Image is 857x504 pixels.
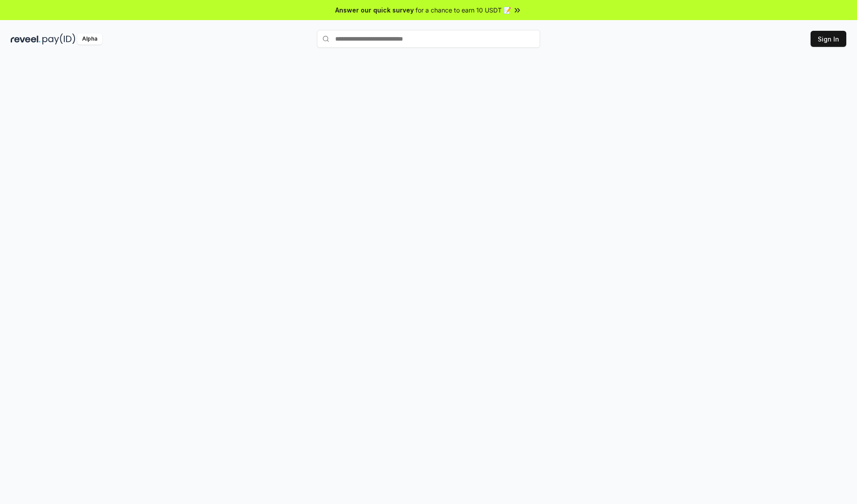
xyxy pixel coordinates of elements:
span: for a chance to earn 10 USDT 📝 [416,5,511,15]
img: reveel_dark [11,33,41,45]
img: pay_id [42,33,75,45]
button: Sign In [811,31,846,47]
div: Alpha [77,33,102,45]
span: Answer our quick survey [335,5,414,15]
